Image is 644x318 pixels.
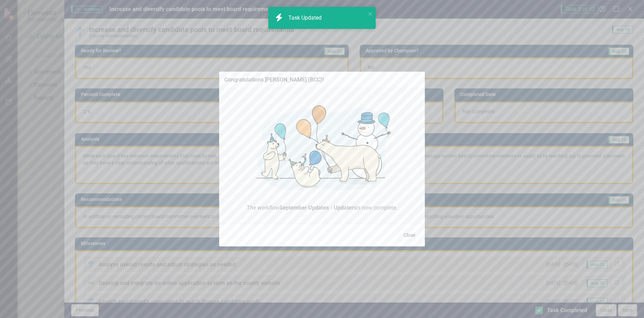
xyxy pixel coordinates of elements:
[244,93,400,204] img: Congratulations
[224,77,324,83] div: Congratulations [PERSON_NAME] (BCC)!
[399,229,420,241] button: Close
[288,14,323,22] div: Task Updated
[279,204,356,211] strong: September Updates - Updaters
[224,204,420,212] span: The workflow is now complete.
[368,10,373,18] button: close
